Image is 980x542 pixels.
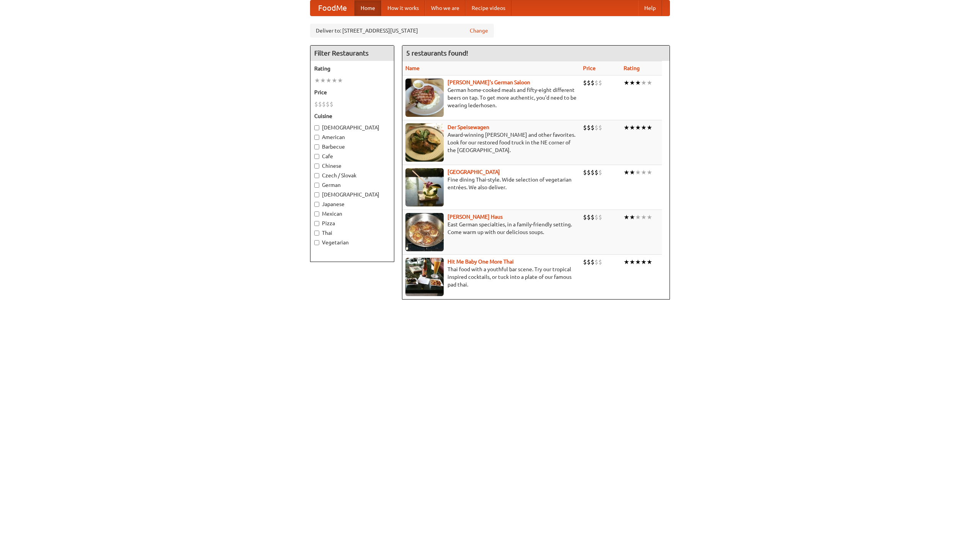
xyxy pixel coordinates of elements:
li: ★ [332,76,337,85]
li: $ [587,213,591,221]
li: ★ [314,76,320,85]
a: Der Speisewagen [448,124,489,130]
a: Name [405,65,420,71]
a: FoodMe [310,0,354,16]
li: ★ [647,168,652,177]
li: ★ [635,168,641,177]
li: $ [583,123,587,132]
li: $ [595,258,598,266]
li: ★ [624,79,629,87]
a: Price [583,65,596,71]
label: Czech / Slovak [314,172,390,179]
li: $ [587,123,591,132]
input: Mexican [314,211,319,216]
li: $ [598,123,602,132]
li: ★ [624,168,629,177]
a: Hit Me Baby One More Thai [448,259,514,265]
li: $ [587,258,591,266]
li: $ [322,100,326,108]
h4: Filter Restaurants [310,46,394,61]
div: Deliver to: [STREET_ADDRESS][US_STATE] [310,24,494,38]
li: $ [591,79,595,87]
li: ★ [624,123,629,132]
li: $ [591,258,595,266]
label: Vegetarian [314,239,390,246]
li: ★ [624,213,629,221]
li: $ [591,123,595,132]
label: Japanese [314,200,390,208]
a: [PERSON_NAME] Haus [448,214,503,220]
li: $ [587,168,591,177]
li: $ [330,100,333,108]
img: speisewagen.jpg [405,123,444,162]
li: $ [318,100,322,108]
li: $ [591,213,595,221]
li: $ [595,168,598,177]
li: ★ [635,79,641,87]
input: Czech / Slovak [314,173,319,178]
li: $ [583,213,587,221]
li: ★ [641,213,647,221]
a: [GEOGRAPHIC_DATA] [448,169,500,175]
li: ★ [647,258,652,266]
input: [DEMOGRAPHIC_DATA] [314,192,319,197]
a: Who we are [425,0,465,16]
label: [DEMOGRAPHIC_DATA] [314,124,390,131]
p: German home-cooked meals and fifty-eight different beers on tap. To get more authentic, you'd nee... [405,86,577,109]
p: East German specialties, in a family-friendly setting. Come warm up with our delicious soups. [405,221,577,236]
input: [DEMOGRAPHIC_DATA] [314,125,319,130]
li: ★ [647,79,652,87]
li: $ [598,79,602,87]
li: $ [598,258,602,266]
li: ★ [635,258,641,266]
a: [PERSON_NAME]'s German Saloon [448,79,530,85]
a: Recipe videos [465,0,511,16]
li: ★ [635,123,641,132]
p: Fine dining Thai-style. Wide selection of vegetarian entrées. We also deliver. [405,176,577,191]
label: Cafe [314,152,390,160]
label: Pizza [314,219,390,227]
li: $ [326,100,330,108]
img: kohlhaus.jpg [405,213,444,251]
li: $ [595,123,598,132]
li: ★ [629,213,635,221]
li: ★ [629,258,635,266]
h5: Price [314,88,390,96]
label: German [314,181,390,189]
p: Award-winning [PERSON_NAME] and other favorites. Look for our restored food truck in the NE corne... [405,131,577,154]
li: $ [598,168,602,177]
li: ★ [641,79,647,87]
li: ★ [641,123,647,132]
li: $ [591,168,595,177]
p: Thai food with a youthful bar scene. Try our tropical inspired cocktails, or tuck into a plate of... [405,265,577,288]
li: $ [595,79,598,87]
li: $ [583,258,587,266]
ng-pluralize: 5 restaurants found! [406,49,468,57]
input: Thai [314,231,319,236]
label: American [314,133,390,141]
a: How it works [381,0,425,16]
input: German [314,183,319,188]
li: $ [583,79,587,87]
input: Vegetarian [314,240,319,245]
li: ★ [647,123,652,132]
li: ★ [624,258,629,266]
input: Pizza [314,221,319,226]
input: American [314,135,319,140]
a: Home [354,0,381,16]
img: satay.jpg [405,168,444,206]
input: Barbecue [314,144,319,149]
li: $ [314,100,318,108]
h5: Rating [314,65,390,72]
li: ★ [629,79,635,87]
a: Help [638,0,662,16]
img: babythai.jpg [405,258,444,296]
label: Chinese [314,162,390,170]
label: Barbecue [314,143,390,151]
li: ★ [326,76,332,85]
li: ★ [641,168,647,177]
li: ★ [629,123,635,132]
